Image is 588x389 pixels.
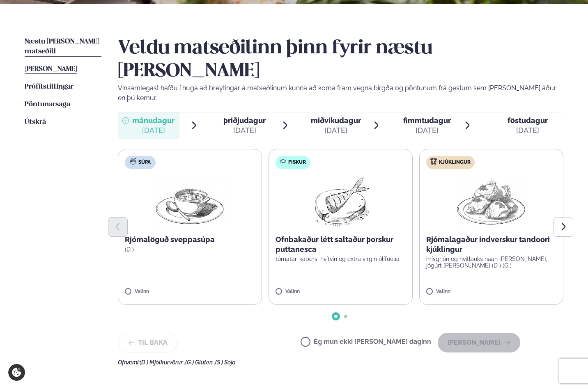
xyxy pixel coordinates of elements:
[25,101,70,108] span: Pöntunarsaga
[132,126,175,135] div: [DATE]
[140,359,185,366] span: (D ) Mjólkurvörur ,
[118,333,178,352] button: Til baka
[215,359,236,366] span: (S ) Soja
[426,256,556,269] p: hrísgrjón og hvítlauks naan [PERSON_NAME], jógúrt [PERSON_NAME] (D ) (G )
[118,359,564,366] div: Ofnæmi:
[280,158,286,165] img: fish.svg
[311,126,361,135] div: [DATE]
[132,116,175,125] span: mánudagur
[118,83,564,103] p: Vinsamlegast hafðu í huga að breytingar á matseðlinum kunna að koma fram vegna birgða og pöntunum...
[25,82,73,92] a: Prófílstillingar
[25,66,77,73] span: [PERSON_NAME]
[25,37,101,57] a: Næstu [PERSON_NAME] matseðill
[130,158,136,165] img: soup.svg
[223,126,266,135] div: [DATE]
[8,364,25,381] a: Cookie settings
[334,315,338,318] span: Go to slide 1
[508,116,548,125] span: föstudagur
[426,235,556,254] p: Rjómalagaður indverskur tandoori kjúklingur
[108,217,128,237] button: Previous slide
[25,64,77,74] a: [PERSON_NAME]
[508,126,548,135] div: [DATE]
[430,158,437,165] img: chicken.svg
[25,119,46,126] span: Útskrá
[554,217,573,237] button: Next slide
[154,176,226,228] img: Soup.png
[25,83,73,90] span: Prófílstillingar
[311,116,361,125] span: miðvikudagur
[25,38,99,55] span: Næstu [PERSON_NAME] matseðill
[223,116,266,125] span: þriðjudagur
[344,315,347,318] span: Go to slide 2
[288,159,306,166] span: Fiskur
[125,246,255,253] p: (D )
[25,100,70,110] a: Pöntunarsaga
[276,256,406,262] p: tómatar, kapers, hvítvín og extra virgin ólífuolía
[403,126,451,135] div: [DATE]
[25,117,46,127] a: Útskrá
[138,159,151,166] span: Súpa
[304,176,377,228] img: Fish.png
[439,159,471,166] span: Kjúklingur
[403,116,451,125] span: fimmtudagur
[125,235,255,245] p: Rjómalöguð sveppasúpa
[276,235,406,254] p: Ofnbakaður létt saltaður þorskur puttanesca
[438,333,520,352] button: [PERSON_NAME]
[185,359,215,366] span: (G ) Glúten ,
[455,176,527,228] img: Chicken-thighs.png
[118,37,564,83] h2: Veldu matseðilinn þinn fyrir næstu [PERSON_NAME]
